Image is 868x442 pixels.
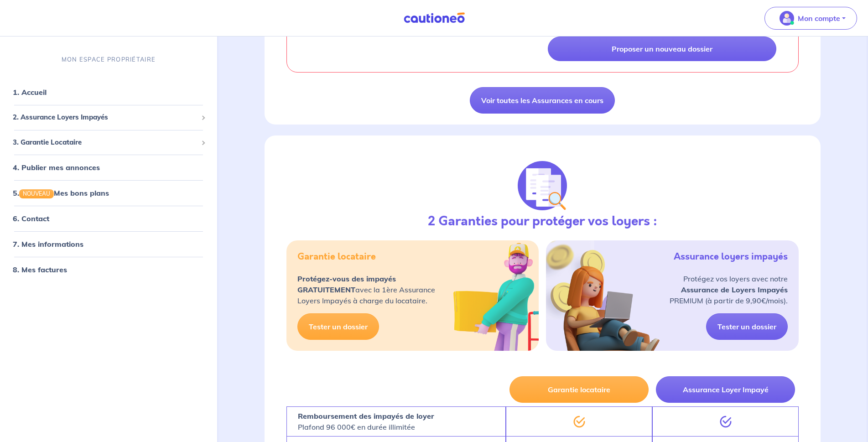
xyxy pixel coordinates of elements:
[4,134,213,151] div: 3. Garantie Locataire
[4,260,213,279] div: 8. Mes factures
[4,209,213,228] div: 6. Contact
[13,214,49,223] a: 6. Contact
[13,188,109,198] a: 5.NOUVEAUMes bons plans
[298,411,434,432] p: Plafond 96 000€ en durée illimitée
[780,11,794,26] img: illu_account_valid_menu.svg
[4,109,213,126] div: 2. Assurance Loyers Impayés
[13,265,67,274] a: 8. Mes factures
[62,55,156,64] p: MON ESPACE PROPRIÉTAIRE
[518,161,567,210] img: justif-loupe
[4,184,213,202] div: 5.NOUVEAUMes bons plans
[428,214,657,229] h3: 2 Garanties pour protéger vos loyers :
[13,163,100,172] a: 4. Publier mes annonces
[470,87,615,114] a: Voir toutes les Assurances en cours
[13,112,198,123] span: 2. Assurance Loyers Impayés
[297,274,396,294] strong: Protégez-vous des impayés GRATUITEMENT
[298,411,434,421] strong: Remboursement des impayés de loyer
[656,376,795,403] button: Assurance Loyer Impayé
[297,313,379,340] a: Tester un dossier
[400,12,468,24] img: Cautioneo
[13,239,83,249] a: 7. Mes informations
[13,137,198,148] span: 3. Garantie Locataire
[612,44,712,53] p: Proposer un nouveau dossier
[674,251,788,262] h5: Assurance loyers impayés
[764,7,857,30] button: illu_account_valid_menu.svgMon compte
[509,376,649,403] button: Garantie locataire
[798,13,840,24] p: Mon compte
[4,158,213,177] div: 4. Publier mes annonces
[4,83,213,101] div: 1. Accueil
[548,36,776,61] a: Proposer un nouveau dossier
[13,88,47,97] a: 1. Accueil
[706,313,788,340] a: Tester un dossier
[297,273,435,306] p: avec la 1ère Assurance Loyers Impayés à charge du locataire.
[670,273,788,306] p: Protégez vos loyers avec notre PREMIUM (à partir de 9,90€/mois).
[297,251,376,262] h5: Garantie locataire
[681,285,788,294] strong: Assurance de Loyers Impayés
[4,235,213,253] div: 7. Mes informations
